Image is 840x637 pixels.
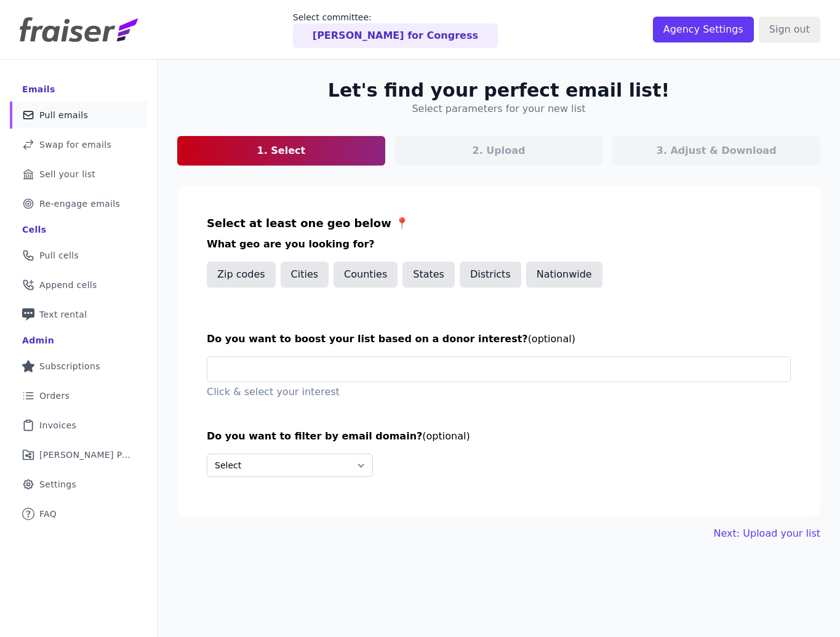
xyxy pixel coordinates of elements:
input: Agency Settings [653,17,754,42]
button: Counties [334,262,398,287]
h4: Select parameters for your new list [412,102,585,116]
a: Pull cells [10,242,147,269]
div: Cells [22,223,46,236]
p: 1. Select [257,143,306,158]
a: 1. Select [177,136,385,166]
a: Subscriptions [10,353,147,380]
span: FAQ [39,508,57,520]
div: Admin [22,334,54,347]
span: Settings [39,478,76,491]
span: Swap for emails [39,138,111,151]
p: 2. Upload [473,143,526,158]
a: Orders [10,382,147,409]
a: FAQ [10,500,147,527]
p: 3. Adjust & Download [657,143,777,158]
a: Settings [10,471,147,498]
a: Text rental [10,301,147,328]
button: States [402,262,455,287]
p: [PERSON_NAME] for Congress [313,28,478,43]
input: Sign out [759,17,820,42]
span: (optional) [528,333,575,345]
h2: Let's find your perfect email list! [328,79,670,102]
span: Text rental [39,308,87,321]
span: Orders [39,390,70,402]
a: [PERSON_NAME] Performance [10,441,147,468]
span: Pull cells [39,249,79,262]
button: Zip codes [207,262,276,287]
a: Re-engage emails [10,190,147,217]
p: Click & select your interest [207,385,791,399]
span: [PERSON_NAME] Performance [39,449,132,461]
span: (optional) [422,430,470,442]
span: Re-engage emails [39,198,120,210]
button: Districts [460,262,521,287]
a: Select committee: [PERSON_NAME] for Congress [293,11,498,48]
button: Next: Upload your list [714,526,820,541]
span: Do you want to boost your list based on a donor interest? [207,333,528,345]
span: Append cells [39,279,97,291]
button: Cities [281,262,329,287]
span: Invoices [39,419,76,431]
p: Select committee: [293,11,498,23]
span: Sell your list [39,168,95,180]
a: Append cells [10,271,147,298]
a: Pull emails [10,102,147,129]
span: Subscriptions [39,360,100,372]
span: Pull emails [39,109,88,121]
h3: What geo are you looking for? [207,237,791,252]
button: Nationwide [526,262,602,287]
a: Swap for emails [10,131,147,158]
span: Select at least one geo below 📍 [207,217,409,230]
a: Sell your list [10,161,147,188]
a: Invoices [10,412,147,439]
span: Do you want to filter by email domain? [207,430,422,442]
div: Emails [22,83,55,95]
img: Fraiser Logo [20,17,138,42]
